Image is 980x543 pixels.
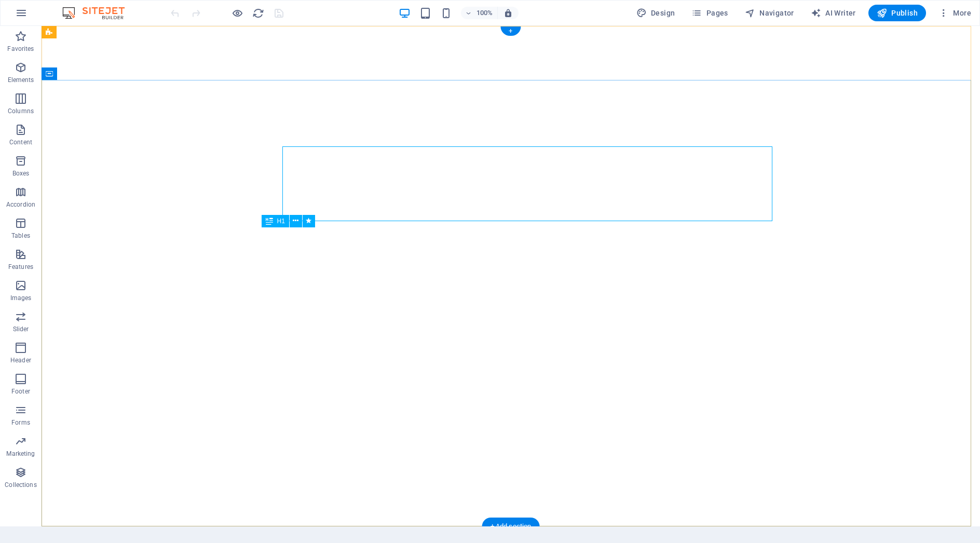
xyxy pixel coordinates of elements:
p: Accordion [6,200,35,209]
p: Forms [11,418,30,427]
span: H1 [277,218,285,224]
p: Boxes [12,169,30,178]
p: Slider [13,325,29,333]
p: Tables [11,232,30,240]
img: Editor Logo [60,7,138,19]
p: Header [10,356,31,364]
button: Click here to leave preview mode and continue editing [231,7,243,19]
div: + Add section [482,518,540,535]
p: Columns [8,107,34,115]
button: Pages [687,5,732,21]
p: Footer [11,387,30,396]
span: Pages [691,8,728,18]
button: Navigator [741,5,798,21]
p: Content [9,138,32,146]
span: Navigator [745,8,794,18]
i: Reload page [252,7,264,19]
button: Publish [868,5,926,21]
p: Marketing [6,450,35,458]
p: Favorites [7,45,34,53]
button: Design [632,5,679,21]
span: Publish [877,8,918,18]
span: Design [636,8,675,18]
button: reload [252,7,264,19]
h6: 100% [477,7,493,19]
i: On resize automatically adjust zoom level to fit chosen device. [503,8,513,18]
p: Features [8,263,33,271]
button: More [934,5,975,21]
div: + [500,26,521,36]
div: Design (Ctrl+Alt+Y) [632,5,679,21]
button: 100% [461,7,498,19]
p: Collections [5,481,36,489]
button: AI Writer [807,5,860,21]
span: More [938,8,971,18]
span: AI Writer [811,8,856,18]
p: Images [10,294,32,302]
p: Elements [8,76,34,84]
